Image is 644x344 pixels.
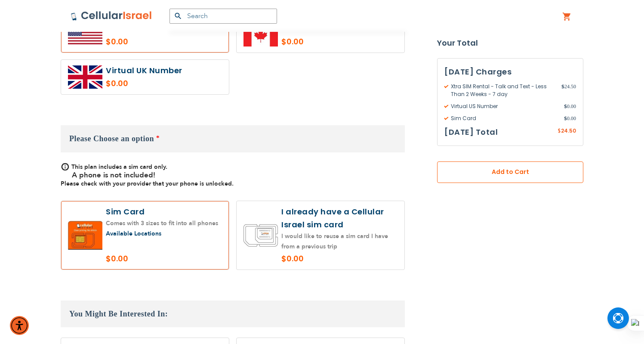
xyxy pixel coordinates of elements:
[465,168,555,177] span: Add to Cart
[69,310,168,318] span: You Might Be Interested In:
[564,102,576,110] span: 0.00
[444,83,561,98] span: Xtra SIM Rental - Talk and Text - Less Than 2 Weeks - 7 day
[444,102,564,110] span: Virtual US Number
[437,37,583,50] strong: Your Total
[72,170,155,180] b: A phone is not included!
[61,163,234,188] span: This plan includes a sim card only. Please check with your provider that your phone is unlocked.
[444,126,498,139] h3: [DATE] Total
[169,9,277,24] input: Search
[561,83,576,98] span: 24.50
[71,11,152,21] img: Cellular Israel Logo
[437,161,583,183] button: Add to Cart
[561,83,564,90] span: $
[564,115,576,122] span: 0.00
[564,115,567,122] span: $
[444,115,564,122] span: Sim Card
[561,127,576,134] span: 24.50
[69,134,154,143] span: Please Choose an option
[10,316,29,335] div: Accessibility Menu
[558,127,561,135] span: $
[106,229,161,238] a: Available Locations
[444,65,576,78] h3: [DATE] Charges
[564,102,567,110] span: $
